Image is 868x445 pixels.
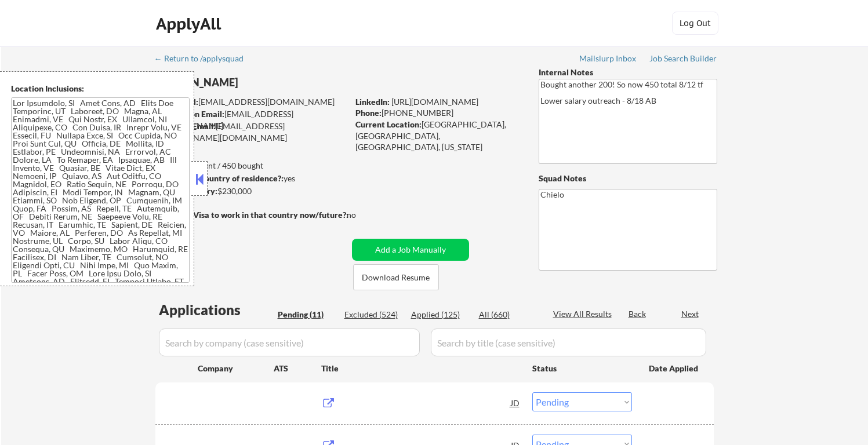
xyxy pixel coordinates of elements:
div: no [347,209,380,221]
div: $230,000 [155,185,348,197]
div: Applied (125) [411,309,469,320]
input: Search by title (case sensitive) [431,329,706,356]
div: Company [198,363,274,374]
input: Search by company (case sensitive) [159,329,420,356]
div: All (660) [479,309,537,320]
div: 125 sent / 450 bought [155,160,348,172]
div: [EMAIL_ADDRESS][DOMAIN_NAME] [156,108,348,131]
div: Job Search Builder [649,54,717,63]
a: Job Search Builder [649,54,717,65]
div: Internal Notes [539,67,717,78]
div: Status [532,358,632,378]
div: Excluded (524) [344,309,402,320]
strong: Phone: [355,108,382,118]
div: Applications [159,303,274,317]
strong: Current Location: [355,119,422,129]
a: [URL][DOMAIN_NAME] [391,97,478,107]
a: ← Return to /applysquad [154,54,255,65]
div: [EMAIL_ADDRESS][PERSON_NAME][DOMAIN_NAME] [155,121,348,143]
div: JD [510,392,521,413]
div: Squad Notes [539,173,717,184]
div: Pending (11) [278,309,336,320]
a: Mailslurp Inbox [579,54,637,65]
div: [EMAIL_ADDRESS][DOMAIN_NAME] [156,96,348,108]
div: Location Inclusions: [11,83,190,94]
button: Add a Job Manually [352,239,469,261]
div: [PHONE_NUMBER] [355,107,520,119]
div: [PERSON_NAME] [155,75,394,90]
div: Next [681,308,700,320]
button: Log Out [672,12,718,35]
div: Title [321,363,521,374]
div: ← Return to /applysquad [154,54,255,63]
div: Back [629,308,647,320]
div: yes [155,173,344,184]
strong: Can work in country of residence?: [155,173,284,183]
div: ATS [274,363,321,374]
div: ApplyAll [156,14,224,34]
div: Mailslurp Inbox [579,54,637,63]
div: View All Results [553,308,615,320]
div: Date Applied [649,363,700,374]
button: Download Resume [353,264,439,290]
strong: Will need Visa to work in that country now/future?: [155,210,348,220]
div: [GEOGRAPHIC_DATA], [GEOGRAPHIC_DATA], [GEOGRAPHIC_DATA], [US_STATE] [355,119,520,153]
strong: LinkedIn: [355,97,390,107]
